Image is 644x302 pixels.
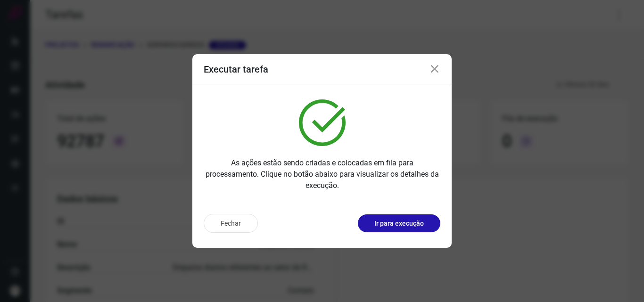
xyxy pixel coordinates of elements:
p: As ações estão sendo criadas e colocadas em fila para processamento. Clique no botão abaixo para ... [204,157,440,191]
button: Fechar [204,214,258,233]
p: Ir para execução [374,219,424,229]
img: verified.svg [299,99,346,146]
button: Ir para execução [358,214,440,232]
h3: Executar tarefa [204,64,268,75]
